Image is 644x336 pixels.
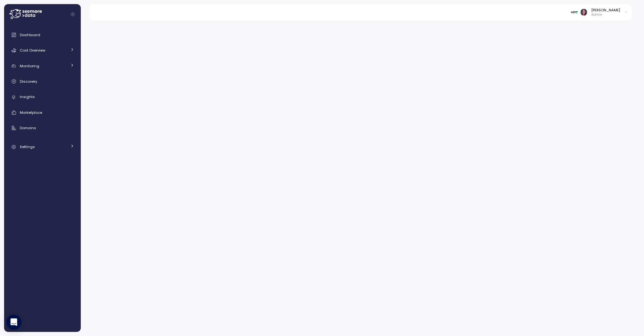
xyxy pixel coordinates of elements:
[20,63,39,69] span: Monitoring
[7,140,78,153] a: Settings
[591,8,620,13] div: [PERSON_NAME]
[20,144,35,149] span: Settings
[591,13,620,17] p: Admin
[7,75,78,88] a: Discovery
[20,110,42,115] span: Marketplace
[7,60,78,72] a: Monitoring
[20,48,45,53] span: Cost Overview
[571,9,578,15] img: 68775d04603bbb24c1223a5b.PNG
[581,9,587,15] img: ACg8ocLDuIZlR5f2kIgtapDwVC7yp445s3OgbrQTIAV7qYj8P05r5pI=s96-c
[7,106,78,119] a: Marketplace
[20,32,40,37] span: Dashboard
[7,122,78,134] a: Domains
[7,29,78,41] a: Dashboard
[6,315,21,330] div: Open Intercom Messenger
[20,79,37,84] span: Discovery
[7,44,78,57] a: Cost Overview
[20,94,35,99] span: Insights
[7,91,78,103] a: Insights
[69,12,77,17] button: Collapse navigation
[20,125,36,130] span: Domains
